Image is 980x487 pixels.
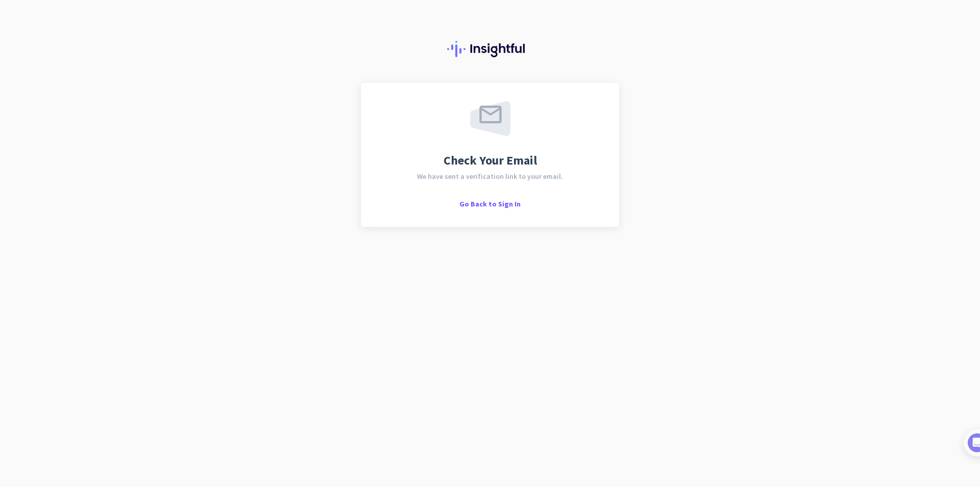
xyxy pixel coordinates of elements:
[447,41,533,57] img: Insightful
[444,154,537,167] span: Check Your Email
[470,101,510,136] img: email-sent
[417,173,563,180] span: We have sent a verification link to your email.
[459,199,521,208] span: Go Back to Sign In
